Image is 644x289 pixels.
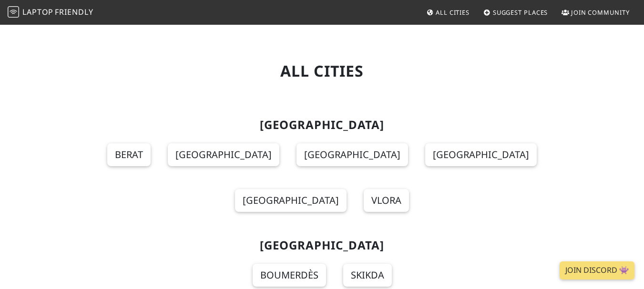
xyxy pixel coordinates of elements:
span: Laptop [22,7,53,17]
h1: All Cities [56,62,588,80]
a: [GEOGRAPHIC_DATA] [235,189,347,212]
img: LaptopFriendly [8,6,19,18]
a: Suggest Places [480,4,552,21]
a: Join Community [558,4,634,21]
h2: [GEOGRAPHIC_DATA] [56,118,588,132]
a: Boumerdès [253,264,326,287]
span: Suggest Places [493,8,548,17]
a: All Cities [422,4,473,21]
span: All Cities [436,8,470,17]
a: Join Discord 👾 [560,261,634,279]
span: Join Community [571,8,630,17]
a: [GEOGRAPHIC_DATA] [168,143,279,166]
h2: [GEOGRAPHIC_DATA] [56,239,588,252]
a: LaptopFriendly LaptopFriendly [8,4,93,21]
span: Friendly [55,7,93,17]
a: Skikda [343,264,392,287]
a: [GEOGRAPHIC_DATA] [296,143,408,166]
a: Vlora [364,189,409,212]
a: Berat [107,143,151,166]
a: [GEOGRAPHIC_DATA] [425,143,537,166]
